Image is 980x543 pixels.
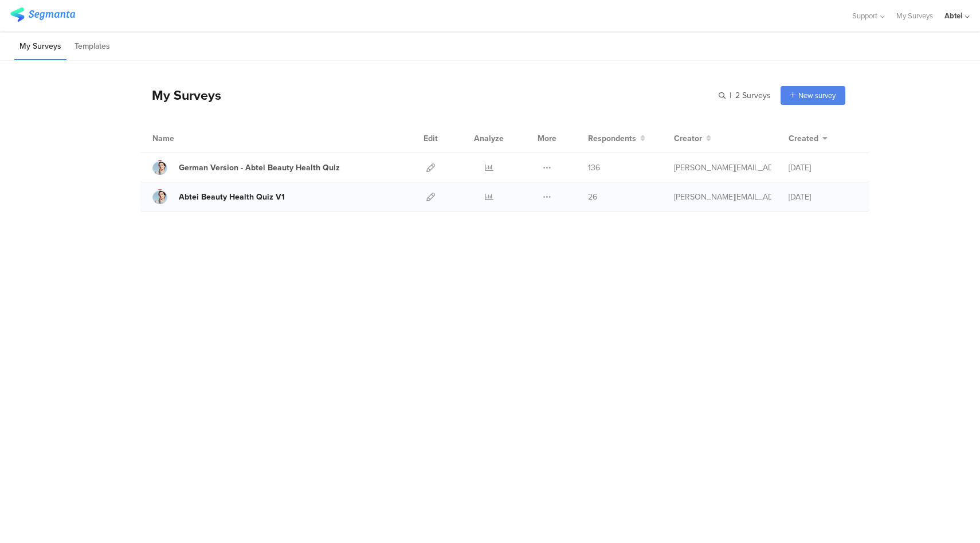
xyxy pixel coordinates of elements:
[152,189,285,204] a: Abtei Beauty Health Quiz V1
[789,162,857,174] div: [DATE]
[735,89,771,101] span: 2 Surveys
[535,124,559,153] div: More
[588,132,636,144] span: Respondents
[789,132,828,144] button: Created
[140,85,221,105] div: My Surveys
[152,132,221,144] div: Name
[674,132,711,144] button: Creator
[69,33,115,60] li: Templates
[179,162,340,174] div: German Version - Abtei Beauty Health Quiz
[728,89,733,101] span: |
[418,124,443,153] div: Edit
[152,160,340,175] a: German Version - Abtei Beauty Health Quiz
[588,191,597,203] span: 26
[674,132,702,144] span: Creator
[789,191,857,203] div: [DATE]
[14,33,66,60] li: My Surveys
[472,124,506,153] div: Analyze
[674,191,771,203] div: riel@segmanta.com
[798,90,836,101] span: New survey
[674,162,771,174] div: riel@segmanta.com
[179,191,285,203] div: Abtei Beauty Health Quiz V1
[852,10,877,21] span: Support
[10,7,75,22] img: segmanta logo
[588,132,645,144] button: Respondents
[944,10,962,21] div: Abtei
[588,162,600,174] span: 136
[789,132,818,144] span: Created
